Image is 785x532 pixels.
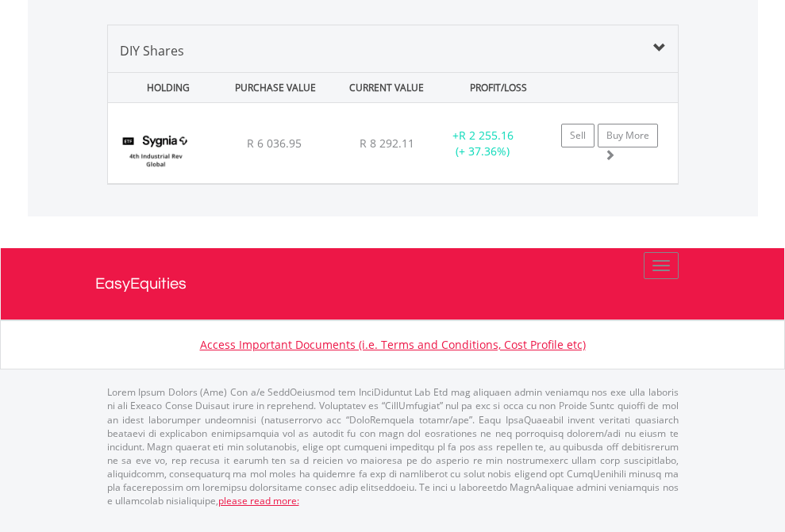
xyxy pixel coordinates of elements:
[120,42,184,59] span: DIY Shares
[110,73,217,102] div: HOLDING
[561,124,595,147] a: Sell
[95,248,691,320] a: EasyEquities
[444,73,552,102] div: PROFIT/LOSS
[247,136,302,151] span: R 6 036.95
[107,385,679,507] p: Lorem Ipsum Dolors (Ame) Con a/e SeddOeiusmod tem InciDiduntut Lab Etd mag aliquaen admin veniamq...
[360,136,414,151] span: R 8 292.11
[433,128,533,159] div: + (+ 37.36%)
[200,337,586,352] a: Access Important Documents (i.e. Terms and Conditions, Cost Profile etc)
[333,73,441,102] div: CURRENT VALUE
[598,124,658,147] a: Buy More
[221,73,329,102] div: PURCHASE VALUE
[218,494,299,507] a: please read more:
[116,123,196,179] img: TFSA.SYG4IR.png
[459,128,514,143] span: R 2 255.16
